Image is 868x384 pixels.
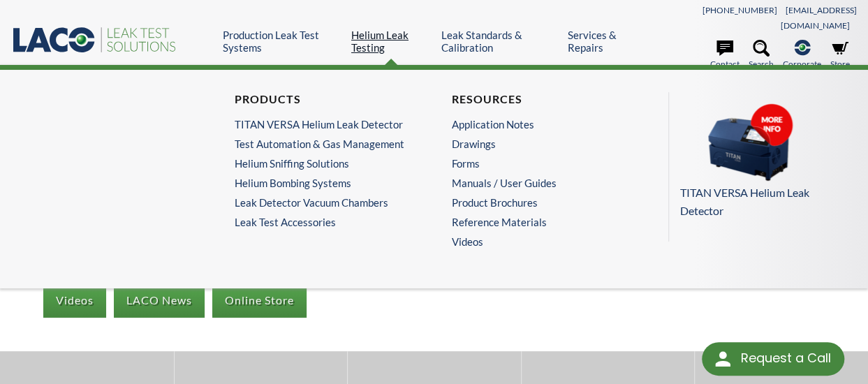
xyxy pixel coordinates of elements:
[740,342,830,374] div: Request a Call
[783,57,821,71] span: Corporate
[451,157,626,170] a: Forms
[223,29,341,54] a: Production Leak Test Systems
[710,40,740,71] a: Contact
[114,283,205,318] a: LACO News
[568,29,642,54] a: Services & Repairs
[351,29,431,54] a: Helium Leak Testing
[830,40,850,71] a: Store
[451,196,626,209] a: Product Brochures
[235,92,410,107] h4: Products
[680,184,851,219] p: TITAN VERSA Helium Leak Detector
[781,5,857,31] a: [EMAIL_ADDRESS][DOMAIN_NAME]
[712,348,734,370] img: round button
[441,29,557,54] a: Leak Standards & Calibration
[703,5,777,15] a: [PHONE_NUMBER]
[451,92,626,107] h4: Resources
[451,216,626,228] a: Reference Materials
[235,196,410,209] a: Leak Detector Vacuum Chambers
[235,138,410,150] a: Test Automation & Gas Management
[749,40,774,71] a: Search
[680,103,851,219] a: TITAN VERSA Helium Leak Detector
[235,118,410,131] a: TITAN VERSA Helium Leak Detector
[451,235,633,248] a: Videos
[235,216,417,228] a: Leak Test Accessories
[451,118,626,131] a: Application Notes
[451,138,626,150] a: Drawings
[702,342,844,376] div: Request a Call
[43,283,106,318] a: Videos
[451,177,626,189] a: Manuals / User Guides
[235,157,410,170] a: Helium Sniffing Solutions
[212,283,307,318] a: Online Store
[680,103,820,182] img: Menu_Pods_TV.png
[235,177,410,189] a: Helium Bombing Systems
